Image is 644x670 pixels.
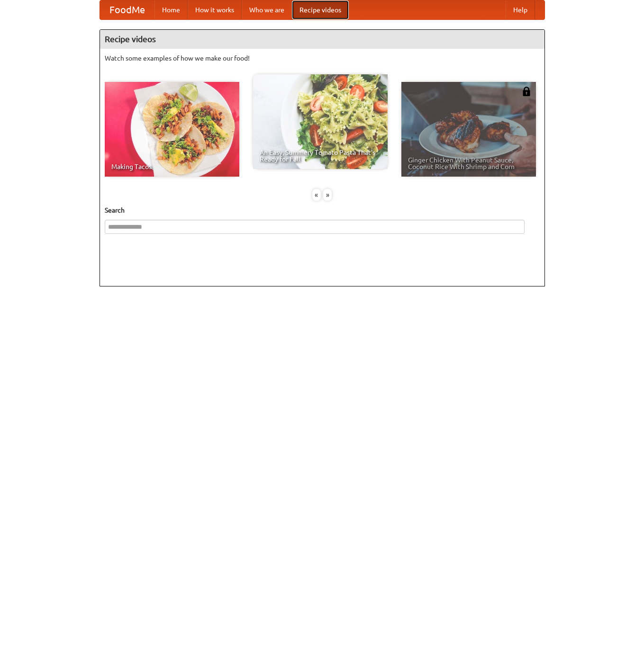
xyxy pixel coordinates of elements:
div: » [323,189,332,201]
h5: Search [105,205,540,215]
a: How it works [188,0,242,19]
div: « [312,189,321,201]
p: Watch some examples of how we make our food! [105,54,540,63]
span: An Easy, Summery Tomato Pasta That's Ready for Fall [260,149,381,162]
img: 483408.png [522,87,531,96]
span: Making Tacos [111,163,233,170]
a: Who we are [242,0,292,19]
a: Home [154,0,188,19]
a: An Easy, Summery Tomato Pasta That's Ready for Fall [253,74,388,169]
h4: Recipe videos [100,30,544,49]
a: FoodMe [100,0,154,19]
a: Recipe videos [292,0,349,19]
a: Making Tacos [105,82,239,177]
a: Help [506,0,535,19]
